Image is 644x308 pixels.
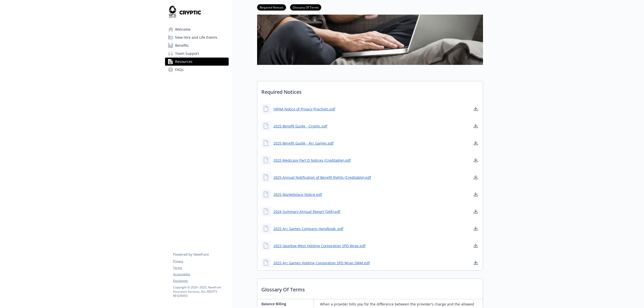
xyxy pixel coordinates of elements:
p: Balance Billing [261,301,312,306]
a: download document [473,140,479,146]
span: Team Support [175,50,199,58]
a: HIPAA Notice of Privacy Practives.pdf [273,106,335,112]
span: Resources [175,58,192,66]
a: 2025 Benefit Guide - Cryptic.pdf [273,123,327,129]
a: 2025 Annual Notification of Benefit Rights (Creditable).pdf [273,175,371,180]
a: 2023 Gearbox West Holding Corporation SPD Wrap.pdf [273,243,366,248]
a: 2025 Arc Games Company Handbook .pdf [273,226,343,231]
span: Benefits [175,41,189,50]
a: FAQs [165,66,229,74]
a: 2025 Medicare Part D Notices (Creditable).pdf [273,158,351,163]
a: download document [473,208,479,214]
a: Welcome [165,25,229,33]
a: Team Support [165,50,229,58]
a: download document [473,174,479,180]
a: Glossary Of Terms [290,5,321,10]
span: FAQs [175,66,184,74]
a: download document [473,106,479,112]
a: 2025 Marketplace Notice.pdf [273,192,322,197]
a: download document [473,157,479,163]
a: download document [473,191,479,197]
a: Resources [165,58,229,66]
a: Benefits [165,41,229,50]
a: New Hire and Life Events [165,33,229,41]
a: download document [473,226,479,232]
a: Privacy [173,259,228,263]
p: Required Notices [257,81,483,100]
span: New Hire and Life Events [175,33,217,41]
a: Disclaimer [173,279,228,283]
a: download document [473,260,479,266]
a: 2024 Summary Annual Report (SAR).pdf [273,209,340,214]
p: Glossary Of Terms [257,279,483,297]
a: download document [473,243,479,249]
a: download document [473,123,479,129]
span: Welcome [175,25,190,33]
a: Required Notices [257,5,286,10]
p: Copyright © 2024 - 2025 , Newfront Insurance Services, ALL RIGHTS RESERVED [173,285,228,298]
a: Terms [173,266,228,270]
a: 2025 Arc Games Holding Corporation SPD Wrap SMM.pdf [273,260,370,266]
a: 2025 Benefit Guide - Arc Games.pdf [273,141,334,146]
a: Accessibility [173,272,228,277]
